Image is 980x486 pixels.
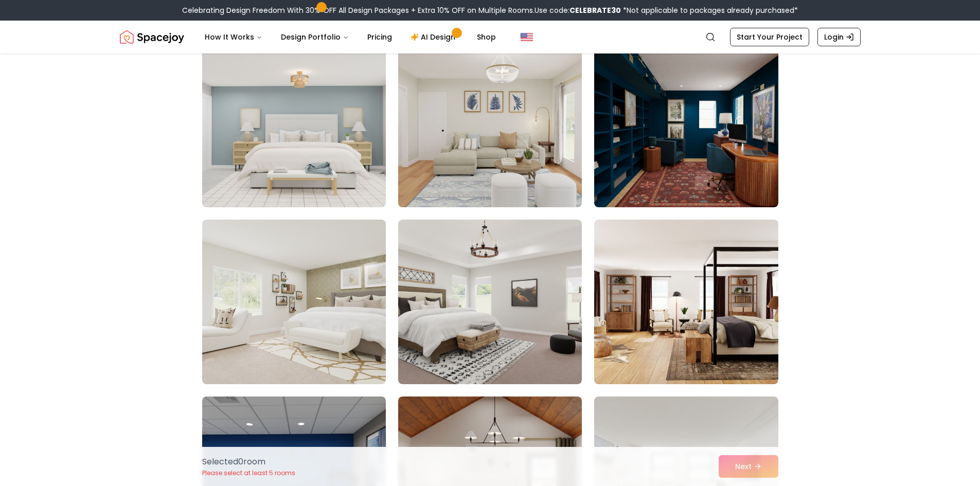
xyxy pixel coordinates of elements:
[730,28,809,46] a: Start Your Project
[182,5,798,15] div: Celebrating Design Freedom With 30% OFF All Design Packages + Extra 10% OFF on Multiple Rooms.
[402,27,467,47] a: AI Design
[197,27,271,47] button: How It Works
[273,27,357,47] button: Design Portfolio
[359,27,400,47] a: Pricing
[621,5,798,15] span: *Not applicable to packages already purchased*
[120,21,861,53] nav: Global
[594,43,778,207] img: Room room-6
[120,27,184,47] img: Spacejoy Logo
[469,27,504,47] a: Shop
[817,28,861,46] a: Login
[521,31,533,43] img: United States
[394,39,586,211] img: Room room-5
[197,27,504,47] nav: Main
[534,5,621,15] span: Use code:
[120,27,184,47] a: Spacejoy
[202,456,295,468] p: Selected 0 room
[202,43,386,207] img: Room room-4
[569,5,621,15] b: CELEBRATE30
[202,220,386,384] img: Room room-7
[594,220,778,384] img: Room room-9
[202,469,295,477] p: Please select at least 5 rooms
[398,220,582,384] img: Room room-8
